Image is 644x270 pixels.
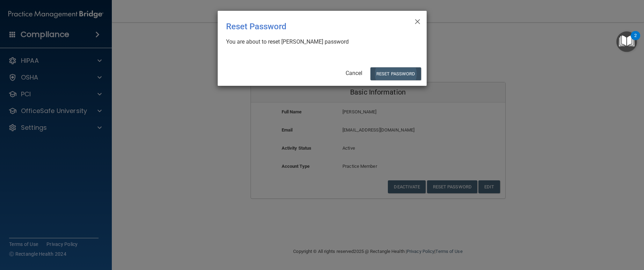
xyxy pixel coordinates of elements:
div: You are about to reset [PERSON_NAME] password [226,38,413,46]
button: Reset Password [370,67,421,80]
iframe: Drift Widget Chat Controller [523,220,636,248]
button: Open Resource Center, 2 new notifications [616,31,637,52]
div: Reset Password [226,16,390,37]
a: Cancel [346,70,362,76]
span: × [414,14,421,28]
div: 2 [634,36,637,45]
